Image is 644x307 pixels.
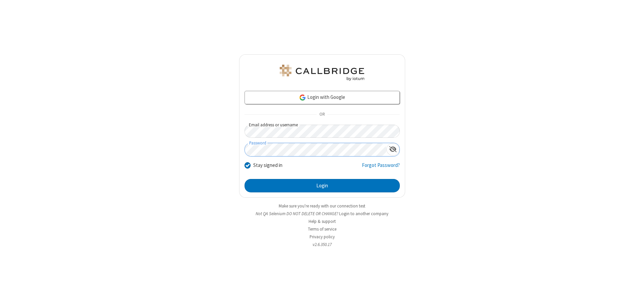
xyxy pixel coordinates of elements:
a: Privacy policy [310,234,335,240]
a: Help & support [309,219,336,224]
li: v2.6.350.17 [239,241,405,248]
a: Login with Google [245,91,400,104]
input: Password [245,143,386,156]
span: OR [317,110,327,119]
a: Forgot Password? [362,162,400,174]
div: Show password [386,143,399,156]
li: Not QA Selenium DO NOT DELETE OR CHANGE? [239,210,405,217]
a: Terms of service [308,226,336,232]
button: Login [245,179,400,192]
img: google-icon.png [299,94,306,101]
img: QA Selenium DO NOT DELETE OR CHANGE [278,65,366,81]
input: Email address or username [245,125,400,138]
button: Login to another company [339,210,388,217]
a: Make sure you're ready with our connection test [279,203,365,209]
label: Stay signed in [253,162,282,169]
